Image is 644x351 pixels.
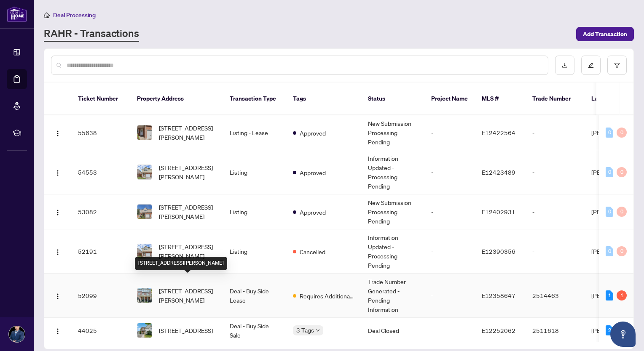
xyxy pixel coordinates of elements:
span: E12422564 [482,129,515,136]
td: - [424,150,475,194]
a: RAHR - Transactions [44,27,139,42]
button: Logo [51,205,64,218]
span: E12358647 [482,292,515,299]
img: Logo [54,249,61,255]
button: Logo [51,126,64,139]
div: 0 [617,207,627,217]
button: download [555,56,574,75]
div: 0 [606,128,613,138]
button: Logo [51,289,64,302]
td: - [424,229,475,274]
span: Add Transaction [583,27,627,41]
th: MLS # [475,82,526,115]
span: E12252062 [482,327,515,334]
button: Logo [51,165,64,179]
td: Deal - Buy Side Lease [223,274,286,318]
td: Listing [223,150,286,194]
span: edit [588,62,594,68]
span: Deal Processing [53,11,96,19]
td: Trade Number Generated - Pending Information [361,274,424,318]
div: 0 [617,167,627,177]
td: New Submission - Processing Pending [361,194,424,229]
img: thumbnail-img [137,244,152,258]
td: 52191 [71,229,130,274]
span: [STREET_ADDRESS][PERSON_NAME] [159,202,216,221]
div: 0 [606,167,613,177]
td: 44025 [71,318,130,343]
span: [STREET_ADDRESS] [159,326,213,335]
td: - [526,150,585,194]
td: 2511618 [526,318,585,343]
div: 0 [606,246,613,256]
td: 52099 [71,274,130,318]
td: New Submission - Processing Pending [361,115,424,150]
span: Approved [300,207,326,217]
td: - [526,115,585,150]
span: filter [614,62,620,68]
div: [STREET_ADDRESS][PERSON_NAME] [135,257,227,270]
td: - [526,194,585,229]
img: thumbnail-img [137,125,152,140]
th: Status [361,82,424,115]
button: Open asap [610,322,636,347]
span: E12390356 [482,247,515,255]
img: Logo [54,170,61,176]
span: down [316,328,320,332]
button: Add Transaction [576,27,634,41]
img: Logo [54,209,61,216]
td: - [424,194,475,229]
span: Cancelled [300,247,325,256]
img: Logo [54,130,61,137]
img: Logo [54,293,61,300]
td: Listing - Lease [223,115,286,150]
img: thumbnail-img [137,323,152,338]
button: Logo [51,324,64,337]
td: 55638 [71,115,130,150]
td: Information Updated - Processing Pending [361,229,424,274]
img: logo [7,6,27,22]
span: [STREET_ADDRESS][PERSON_NAME] [159,286,216,305]
td: Information Updated - Processing Pending [361,150,424,194]
img: thumbnail-img [137,288,152,303]
span: 3 Tags [296,325,314,335]
td: - [424,318,475,343]
td: Deal Closed [361,318,424,343]
span: [STREET_ADDRESS][PERSON_NAME] [159,242,216,261]
button: filter [607,56,627,75]
td: 2514463 [526,274,585,318]
span: [STREET_ADDRESS][PERSON_NAME] [159,123,216,142]
td: Listing [223,194,286,229]
th: Project Name [424,82,475,115]
span: Approved [300,128,326,138]
th: Trade Number [526,82,585,115]
button: Logo [51,245,64,258]
img: thumbnail-img [137,165,152,179]
div: 1 [617,290,627,300]
th: Transaction Type [223,82,286,115]
th: Property Address [130,82,223,115]
th: Ticket Number [71,82,130,115]
span: home [44,12,50,18]
td: 53082 [71,194,130,229]
td: 54553 [71,150,130,194]
img: Profile Icon [9,326,25,342]
span: download [562,62,568,68]
div: 1 [606,290,613,300]
div: 0 [617,128,627,138]
th: Tags [286,82,361,115]
img: thumbnail-img [137,205,152,219]
div: 0 [617,246,627,256]
button: edit [581,56,601,75]
span: E12402931 [482,208,515,215]
div: 2 [606,325,613,335]
td: - [526,229,585,274]
span: E12423489 [482,168,515,176]
span: Approved [300,168,326,177]
td: Listing [223,229,286,274]
div: 0 [606,207,613,217]
td: Deal - Buy Side Sale [223,318,286,343]
span: Requires Additional Docs [300,291,354,300]
img: Logo [54,328,61,335]
span: [STREET_ADDRESS][PERSON_NAME] [159,163,216,181]
td: - [424,115,475,150]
